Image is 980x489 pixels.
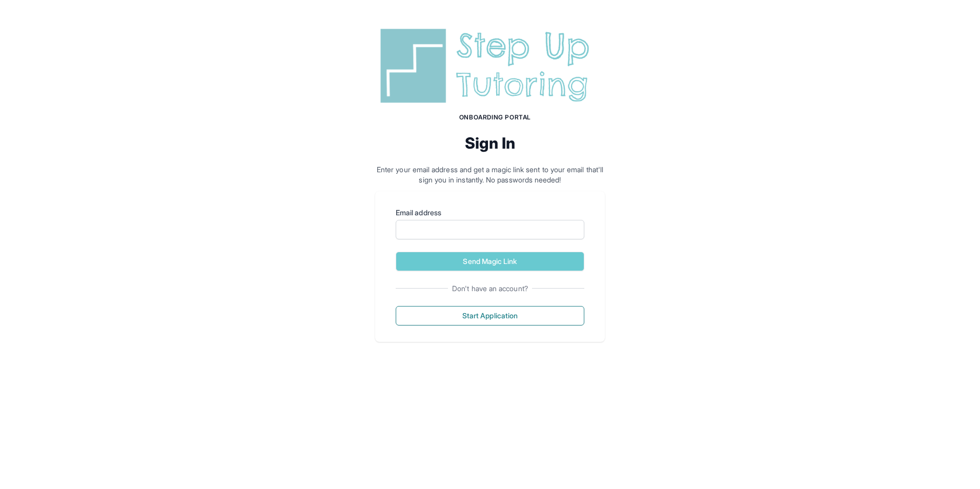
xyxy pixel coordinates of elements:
p: Enter your email address and get a magic link sent to your email that'll sign you in instantly. N... [375,165,605,185]
h1: Onboarding Portal [385,113,605,121]
h2: Sign In [375,134,605,152]
label: Email address [396,208,584,218]
button: Send Magic Link [396,252,584,271]
button: Start Application [396,306,584,325]
span: Don't have an account? [448,283,532,294]
img: Step Up Tutoring horizontal logo [375,25,605,107]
